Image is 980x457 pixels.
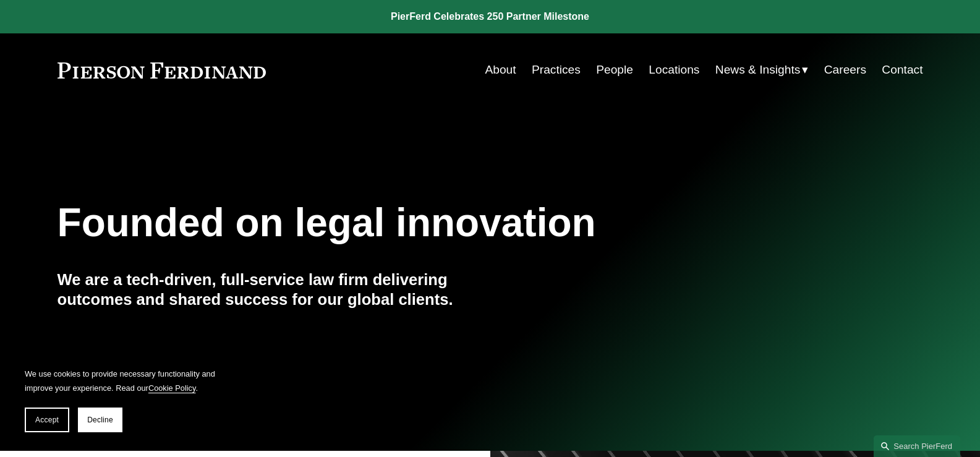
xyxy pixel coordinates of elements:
span: News & Insights [715,59,801,81]
a: Locations [649,58,699,82]
a: Practices [532,58,581,82]
a: folder dropdown [715,58,809,82]
a: People [596,58,633,82]
a: Cookie Policy [148,383,196,393]
button: Accept [25,408,69,432]
h4: We are a tech-driven, full-service law firm delivering outcomes and shared success for our global... [58,270,490,310]
section: Cookie banner [12,354,235,445]
p: We use cookies to provide necessary functionality and improve your experience. Read our . [25,367,223,395]
button: Decline [78,408,122,432]
span: Accept [35,416,59,424]
h1: Founded on legal innovation [58,200,779,246]
a: Contact [882,58,922,82]
a: Careers [824,58,866,82]
a: About [485,58,516,82]
span: Decline [87,416,113,424]
a: Search this site [874,435,960,457]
